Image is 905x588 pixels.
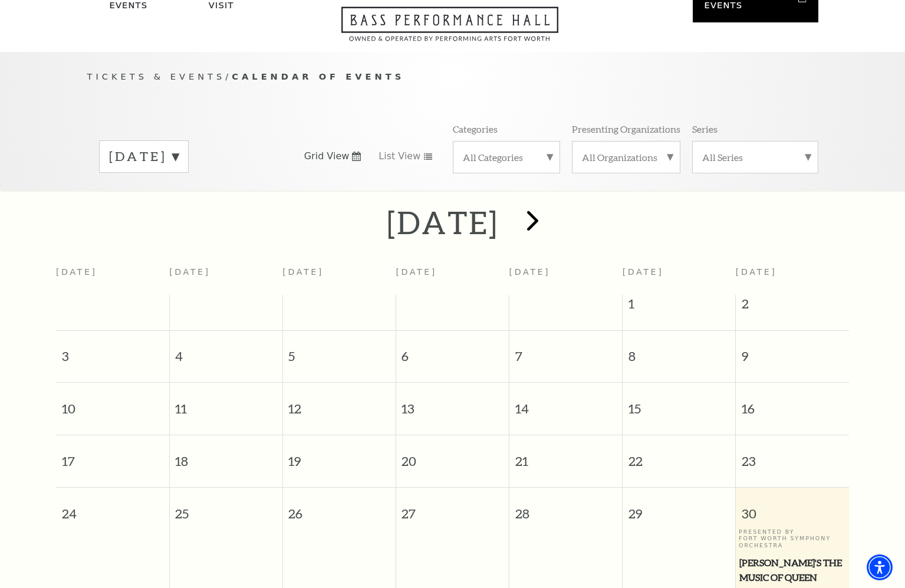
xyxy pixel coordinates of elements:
[56,435,169,476] span: 17
[623,488,735,528] span: 29
[623,383,735,423] span: 15
[387,203,498,241] h2: [DATE]
[87,70,818,84] p: /
[170,435,282,476] span: 18
[299,6,601,52] a: Open this option
[283,488,396,528] span: 26
[87,71,226,81] span: Tickets & Events
[283,383,396,423] span: 12
[692,123,718,135] p: Series
[509,383,622,423] span: 14
[282,260,396,295] th: [DATE]
[739,528,846,548] p: Presented By Fort Worth Symphony Orchestra
[509,260,623,295] th: [DATE]
[736,267,777,277] span: [DATE]
[453,123,498,135] p: Categories
[56,383,169,423] span: 10
[170,383,282,423] span: 11
[396,488,509,528] span: 27
[736,435,849,476] span: 23
[582,151,670,163] label: All Organizations
[736,383,849,423] span: 16
[169,260,282,295] th: [DATE]
[232,71,404,81] span: Calendar of Events
[509,331,622,372] span: 7
[623,267,664,277] span: [DATE]
[379,150,420,163] span: List View
[396,383,509,423] span: 13
[572,123,680,135] p: Presenting Organizations
[463,151,550,163] label: All Categories
[736,295,849,318] span: 2
[867,554,893,580] div: Accessibility Menu
[396,435,509,476] span: 20
[623,331,735,372] span: 8
[170,331,282,372] span: 4
[396,260,509,295] th: [DATE]
[56,260,169,295] th: [DATE]
[170,488,282,528] span: 25
[623,435,735,476] span: 22
[56,488,169,528] span: 24
[283,435,396,476] span: 19
[396,331,509,372] span: 6
[702,151,808,163] label: All Series
[304,150,350,163] span: Grid View
[736,488,849,528] span: 30
[56,331,169,372] span: 3
[509,488,622,528] span: 28
[623,295,735,318] span: 1
[509,202,552,244] button: next
[109,147,179,166] label: [DATE]
[736,331,849,372] span: 9
[509,435,622,476] span: 21
[283,331,396,372] span: 5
